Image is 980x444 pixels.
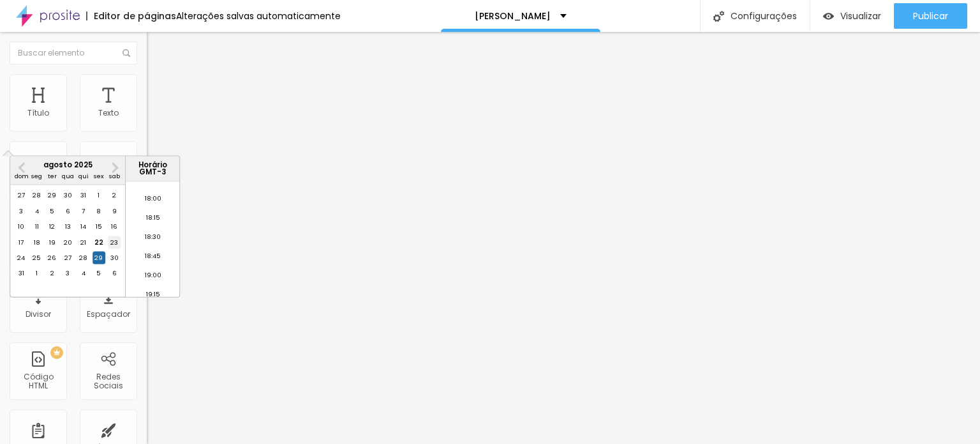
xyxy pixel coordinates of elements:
div: seg [30,170,43,183]
div: Choose sexta-feira, 15 de agosto de 2025 [93,220,105,233]
div: Choose segunda-feira, 11 de agosto de 2025 [30,220,43,233]
li: 19:15 [126,287,180,307]
div: qua [61,170,74,183]
input: Buscar elemento [10,42,137,65]
div: Choose domingo, 27 de julho de 2025 [15,189,27,202]
div: Choose terça-feira, 5 de agosto de 2025 [46,204,59,217]
div: Código HTML [13,372,63,391]
iframe: Editor [147,32,980,444]
div: Choose domingo, 3 de agosto de 2025 [15,204,27,217]
div: Choose quinta-feira, 4 de setembro de 2025 [77,267,89,280]
div: Choose quinta-feira, 21 de agosto de 2025 [77,236,89,249]
div: Choose sábado, 16 de agosto de 2025 [108,220,121,233]
div: Choose segunda-feira, 4 de agosto de 2025 [30,204,43,217]
div: Choose segunda-feira, 25 de agosto de 2025 [30,252,43,264]
div: Editor de páginas [86,11,176,20]
div: Choose quarta-feira, 20 de agosto de 2025 [61,236,74,249]
div: Choose segunda-feira, 28 de julho de 2025 [30,189,43,202]
div: Choose quarta-feira, 13 de agosto de 2025 [61,220,74,233]
div: dom [15,170,27,183]
span: Publicar [913,11,948,21]
div: Choose sábado, 30 de agosto de 2025 [108,252,121,264]
div: Choose sábado, 2 de agosto de 2025 [108,189,121,202]
li: 19:00 [126,268,180,287]
div: Choose quarta-feira, 30 de julho de 2025 [61,189,74,202]
div: Texto [98,109,119,118]
div: Choose quinta-feira, 7 de agosto de 2025 [77,204,89,217]
div: Título [27,109,49,118]
div: Choose segunda-feira, 1 de setembro de 2025 [30,267,43,280]
div: ter [46,170,59,183]
div: Divisor [26,310,51,319]
div: Choose sábado, 9 de agosto de 2025 [108,204,121,217]
span: Visualizar [840,11,881,21]
div: Espaçador [87,310,130,319]
div: Choose sexta-feira, 29 de agosto de 2025 [93,252,105,264]
div: agosto 2025 [10,162,125,169]
div: Choose domingo, 17 de agosto de 2025 [15,236,27,249]
p: [PERSON_NAME] [475,11,551,20]
div: Choose sábado, 6 de setembro de 2025 [108,267,121,280]
div: Choose terça-feira, 26 de agosto de 2025 [46,252,59,264]
div: Choose sábado, 23 de agosto de 2025 [108,236,121,249]
div: qui [77,170,89,183]
p: GMT -3 [129,169,176,176]
div: Alterações salvas automaticamente [176,11,341,20]
div: Choose sexta-feira, 22 de agosto de 2025 [93,236,105,249]
div: Choose quinta-feira, 31 de julho de 2025 [77,189,89,202]
li: 18:45 [126,249,180,268]
button: Previous Month [11,158,32,178]
div: Choose quarta-feira, 27 de agosto de 2025 [61,252,74,264]
div: Choose terça-feira, 2 de setembro de 2025 [46,267,59,280]
img: Icone [122,49,130,57]
div: Choose terça-feira, 19 de agosto de 2025 [46,236,59,249]
div: Choose quinta-feira, 14 de agosto de 2025 [77,220,89,233]
div: Choose domingo, 31 de agosto de 2025 [15,267,27,280]
div: Choose segunda-feira, 18 de agosto de 2025 [30,236,43,249]
div: Choose domingo, 24 de agosto de 2025 [15,252,27,264]
div: Choose sexta-feira, 1 de agosto de 2025 [93,189,105,202]
button: Next Month [105,158,125,178]
div: Choose sexta-feira, 5 de setembro de 2025 [93,267,105,280]
li: 17:45 [126,172,180,192]
img: view-1.svg [823,11,834,22]
button: Publicar [894,3,967,29]
img: Icone [713,11,724,22]
div: month 2025-08 [13,188,122,281]
div: Choose terça-feira, 29 de julho de 2025 [46,189,59,202]
li: 18:15 [126,211,180,230]
li: 18:00 [126,192,180,211]
div: Choose quarta-feira, 3 de setembro de 2025 [61,267,74,280]
button: Visualizar [810,3,894,29]
div: Choose domingo, 10 de agosto de 2025 [15,220,27,233]
li: 18:30 [126,230,180,249]
div: sex [93,170,105,183]
div: Choose terça-feira, 12 de agosto de 2025 [46,220,59,233]
p: Horário [129,162,176,169]
div: sab [108,170,121,183]
div: Choose quarta-feira, 6 de agosto de 2025 [61,204,74,217]
div: Choose sexta-feira, 8 de agosto de 2025 [93,204,105,217]
div: Choose quinta-feira, 28 de agosto de 2025 [77,252,89,264]
div: Redes Sociais [83,372,133,391]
